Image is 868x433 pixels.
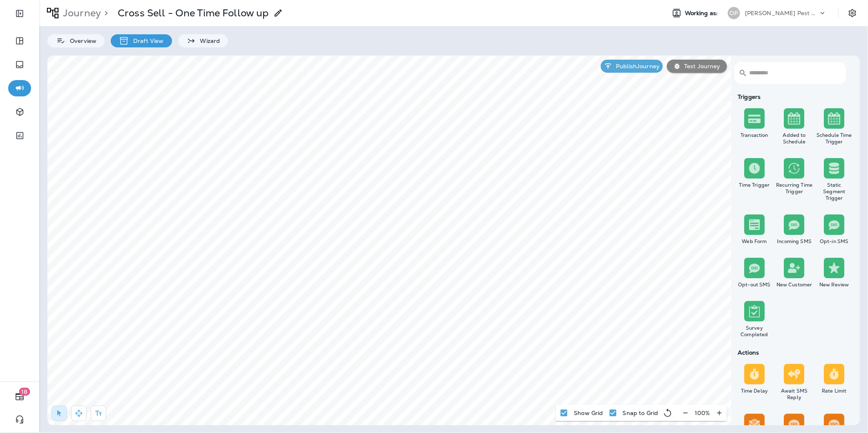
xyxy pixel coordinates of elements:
[8,5,31,22] button: Expand Sidebar
[601,60,663,73] button: PublishJourney
[129,38,163,44] p: Draft View
[19,388,30,396] span: 18
[736,182,773,188] div: Time Trigger
[845,6,860,20] button: Settings
[8,388,31,405] button: 18
[816,281,852,288] div: New Review
[574,410,603,416] p: Show Grid
[118,7,268,19] p: Cross Sell - One Time Follow up
[613,63,660,69] p: Publish Journey
[734,94,854,100] div: Triggers
[196,38,220,44] p: Wizard
[736,325,773,338] div: Survey Completed
[60,7,101,19] p: Journey
[736,238,773,245] div: Web Form
[66,38,96,44] p: Overview
[776,132,813,145] div: Added to Schedule
[776,281,813,288] div: New Customer
[623,410,658,416] p: Snap to Grid
[667,60,727,73] button: Test Journey
[736,132,773,138] div: Transaction
[816,388,852,394] div: Rate Limit
[745,10,819,16] p: [PERSON_NAME] Pest Control
[685,10,720,17] span: Working as:
[816,182,852,201] div: Static Segment Trigger
[816,132,852,145] div: Schedule Time Trigger
[736,281,773,288] div: Opt-out SMS
[734,349,854,356] div: Actions
[816,238,852,245] div: Opt-in SMS
[776,238,813,245] div: Incoming SMS
[776,388,813,401] div: Await SMS Reply
[681,63,720,69] p: Test Journey
[695,410,710,416] p: 100 %
[728,7,740,19] div: OP
[776,182,813,195] div: Recurring Time Trigger
[101,7,108,19] p: >
[736,388,773,394] div: Time Delay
